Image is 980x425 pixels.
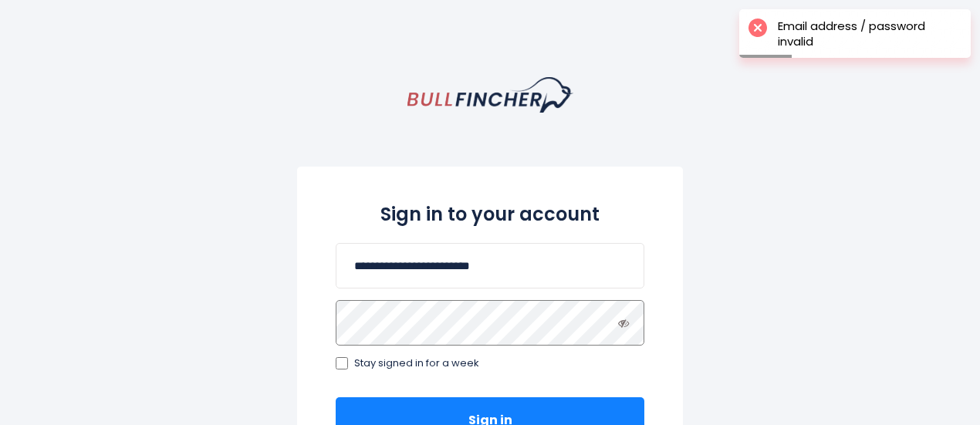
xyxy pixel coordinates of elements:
[407,77,573,113] a: homepage
[778,19,961,49] div: Email address / password invalid
[336,357,348,369] input: Stay signed in for a week
[336,201,644,228] h2: Sign in to your account
[354,357,479,370] span: Stay signed in for a week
